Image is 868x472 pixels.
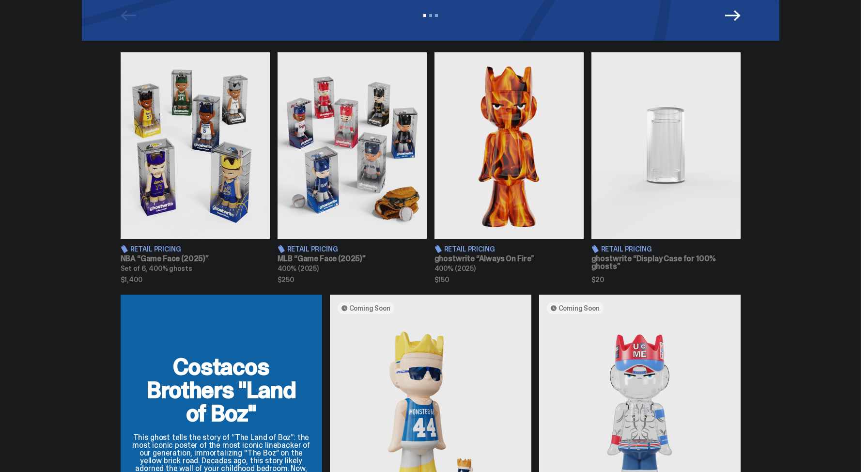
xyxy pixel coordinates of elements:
[434,52,584,239] img: Always On Fire
[278,276,427,283] span: $250
[278,264,319,273] span: 400% (2025)
[591,255,741,270] h3: ghostwrite “Display Case for 100% ghosts”
[591,276,741,283] span: $20
[278,52,427,283] a: Game Face (2025) Retail Pricing
[278,52,427,239] img: Game Face (2025)
[121,255,270,263] h3: NBA “Game Face (2025)”
[434,264,476,273] span: 400% (2025)
[591,52,741,283] a: Display Case for 100% ghosts Retail Pricing
[435,14,438,17] button: View slide 3
[601,246,652,252] span: Retail Pricing
[121,52,270,283] a: Game Face (2025) Retail Pricing
[444,246,495,252] span: Retail Pricing
[278,255,427,263] h3: MLB “Game Face (2025)”
[121,264,192,273] span: Set of 6, 400% ghosts
[349,304,390,312] span: Coming Soon
[121,276,270,283] span: $1,400
[287,246,338,252] span: Retail Pricing
[423,14,426,17] button: View slide 1
[725,8,741,23] button: Next
[434,276,584,283] span: $150
[434,255,584,263] h3: ghostwrite “Always On Fire”
[591,52,741,239] img: Display Case for 100% ghosts
[121,52,270,239] img: Game Face (2025)
[130,246,181,252] span: Retail Pricing
[558,304,600,312] span: Coming Soon
[132,355,310,425] h2: Costacos Brothers "Land of Boz"
[434,52,584,283] a: Always On Fire Retail Pricing
[429,14,432,17] button: View slide 2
